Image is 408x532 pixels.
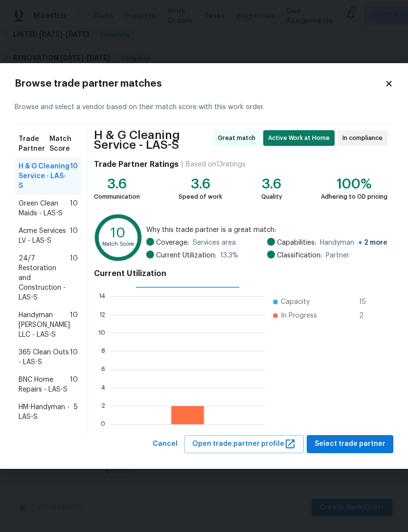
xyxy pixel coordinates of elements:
[326,251,349,260] span: Partner
[99,293,105,299] text: 14
[193,238,236,248] span: Services area
[98,330,105,336] text: 10
[19,162,70,191] span: H & G Cleaning Service - LAS-S
[101,367,105,372] text: 6
[94,179,140,189] div: 3.6
[70,347,78,367] span: 10
[111,227,125,240] text: 10
[19,226,70,246] span: Acme Services LV - LAS-S
[156,238,189,248] span: Coverage:
[102,403,105,409] text: 2
[277,238,316,248] span: Capabilities:
[101,385,105,391] text: 4
[218,133,259,143] span: Great match
[184,435,304,453] button: Open trade partner profile
[94,192,140,202] div: Communication
[19,134,49,154] span: Trade Partner
[70,199,78,218] span: 10
[19,402,74,422] span: HM-Handyman - LAS-S
[153,438,178,450] span: Cancel
[315,438,385,450] span: Select trade partner
[261,192,282,202] div: Quality
[102,241,134,247] text: Match Score
[342,133,386,143] span: In compliance
[179,160,186,169] div: |
[70,162,78,191] span: 10
[101,421,105,427] text: 0
[15,91,393,124] div: Browse and select a vendor based on their match score with this work order.
[307,435,393,453] button: Select trade partner
[321,179,387,189] div: 100%
[192,438,296,450] span: Open trade partner profile
[179,192,222,202] div: Speed of work
[146,225,387,235] span: Why this trade partner is a great match:
[19,199,70,218] span: Green Clean Maids - LAS-S
[179,179,222,189] div: 3.6
[149,435,181,453] button: Cancel
[281,297,310,307] span: Capacity
[99,312,105,318] text: 12
[186,160,246,169] div: Based on 13 ratings
[70,310,78,340] span: 10
[268,133,334,143] span: Active Work at Home
[321,192,387,202] div: Adhering to OD pricing
[156,251,216,260] span: Current Utilization:
[277,251,322,260] span: Classification:
[19,254,70,302] span: 24/7 Restoration and Construction - LAS-S
[359,297,375,307] span: 15
[15,79,385,89] h2: Browse trade partner matches
[281,311,317,321] span: In Progress
[101,348,105,354] text: 8
[70,375,78,394] span: 10
[19,347,70,367] span: 365 Clean Outs - LAS-S
[358,239,387,246] span: + 2 more
[94,130,210,150] span: H & G Cleaning Service - LAS-S
[94,160,179,169] h4: Trade Partner Ratings
[19,375,70,394] span: BNC Home Repairs - LAS-S
[320,238,387,248] span: Handyman
[70,226,78,246] span: 10
[74,402,78,422] span: 5
[19,310,70,340] span: Handyman [PERSON_NAME] LLC - LAS-S
[359,311,375,321] span: 2
[94,269,387,278] h4: Current Utilization
[261,179,282,189] div: 3.6
[220,251,238,260] span: 13.3 %
[70,254,78,302] span: 10
[49,134,78,154] span: Match Score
